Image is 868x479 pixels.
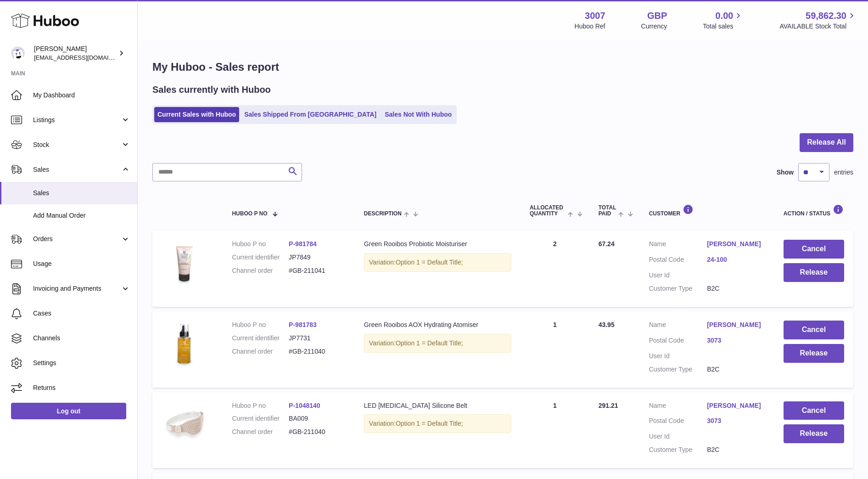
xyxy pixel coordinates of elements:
[289,253,346,262] dd: JP7849
[289,266,346,275] dd: #GB-211041
[649,255,707,266] dt: Postal Code
[779,22,857,31] span: AVAILABLE Stock Total
[521,231,589,307] td: 2
[647,10,667,22] strong: GBP
[521,311,589,388] td: 1
[649,352,707,361] dt: User Id
[599,402,618,409] span: 291.21
[33,309,130,318] span: Cases
[364,334,511,353] div: Variation:
[33,116,121,124] span: Listings
[289,334,346,343] dd: JP7731
[521,392,589,468] td: 1
[703,22,744,31] span: Total sales
[784,401,844,420] button: Cancel
[232,211,267,217] span: Huboo P no
[530,205,566,217] span: ALLOCATED Quantity
[154,107,239,122] a: Current Sales with Huboo
[784,321,844,339] button: Cancel
[33,259,130,268] span: Usage
[649,271,707,280] dt: User Id
[716,10,734,22] span: 0.00
[34,54,135,61] span: [EMAIL_ADDRESS][DOMAIN_NAME]
[289,321,317,328] a: P-981783
[806,10,846,22] span: 59,862.30
[11,403,126,419] a: Log out
[649,401,707,412] dt: Name
[289,402,320,409] a: P-1048140
[232,334,289,343] dt: Current identifier
[649,240,707,251] dt: Name
[232,401,289,410] dt: Huboo P no
[33,211,130,220] span: Add Manual Order
[162,321,207,366] img: 30071714565671.png
[232,240,289,248] dt: Huboo P no
[33,383,130,392] span: Returns
[11,46,25,60] img: bevmay@maysama.com
[33,91,130,100] span: My Dashboard
[649,445,707,454] dt: Customer Type
[707,445,765,454] dd: B2C
[779,10,857,31] a: 59,862.30 AVAILABLE Stock Total
[232,414,289,423] dt: Current identifier
[649,284,707,293] dt: Customer Type
[33,141,121,149] span: Stock
[34,45,117,62] div: [PERSON_NAME]
[289,414,346,423] dd: BA009
[33,284,121,293] span: Invoicing and Payments
[289,347,346,356] dd: #GB-211040
[649,432,707,441] dt: User Id
[396,259,463,266] span: Option 1 = Default Title;
[364,240,511,248] div: Green Rooibos Probiotic Moisturiser
[834,168,853,177] span: entries
[649,336,707,347] dt: Postal Code
[33,359,130,367] span: Settings
[162,240,207,286] img: 30071714565548.png
[575,22,605,31] div: Huboo Ref
[152,60,853,74] h1: My Huboo - Sales report
[364,321,511,329] div: Green Rooibos AOX Hydrating Atomiser
[232,428,289,436] dt: Channel order
[649,321,707,332] dt: Name
[152,84,271,96] h2: Sales currently with Huboo
[232,266,289,275] dt: Channel order
[364,401,511,410] div: LED [MEDICAL_DATA] Silicone Belt
[707,417,765,425] a: 3073
[784,204,844,217] div: Action / Status
[707,336,765,345] a: 3073
[649,204,765,217] div: Customer
[241,107,380,122] a: Sales Shipped From [GEOGRAPHIC_DATA]
[641,22,667,31] div: Currency
[232,347,289,356] dt: Channel order
[364,414,511,433] div: Variation:
[784,424,844,443] button: Release
[232,321,289,329] dt: Huboo P no
[649,365,707,374] dt: Customer Type
[585,10,605,22] strong: 3007
[707,284,765,293] dd: B2C
[162,401,207,447] img: 1_7eebc464-ea89-4c0e-81f0-deee531f330f.png
[33,235,121,243] span: Orders
[800,133,853,152] button: Release All
[33,334,130,343] span: Channels
[289,428,346,436] dd: #GB-211040
[232,253,289,262] dt: Current identifier
[777,168,794,177] label: Show
[784,263,844,282] button: Release
[707,321,765,329] a: [PERSON_NAME]
[364,211,402,217] span: Description
[396,420,463,427] span: Option 1 = Default Title;
[707,240,765,248] a: [PERSON_NAME]
[703,10,744,31] a: 0.00 Total sales
[707,365,765,374] dd: B2C
[33,189,130,197] span: Sales
[381,107,455,122] a: Sales Not With Huboo
[364,253,511,272] div: Variation:
[33,165,121,174] span: Sales
[707,255,765,264] a: 24-100
[784,240,844,259] button: Cancel
[289,240,317,248] a: P-981784
[599,240,615,248] span: 67.24
[599,205,616,217] span: Total paid
[396,339,463,347] span: Option 1 = Default Title;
